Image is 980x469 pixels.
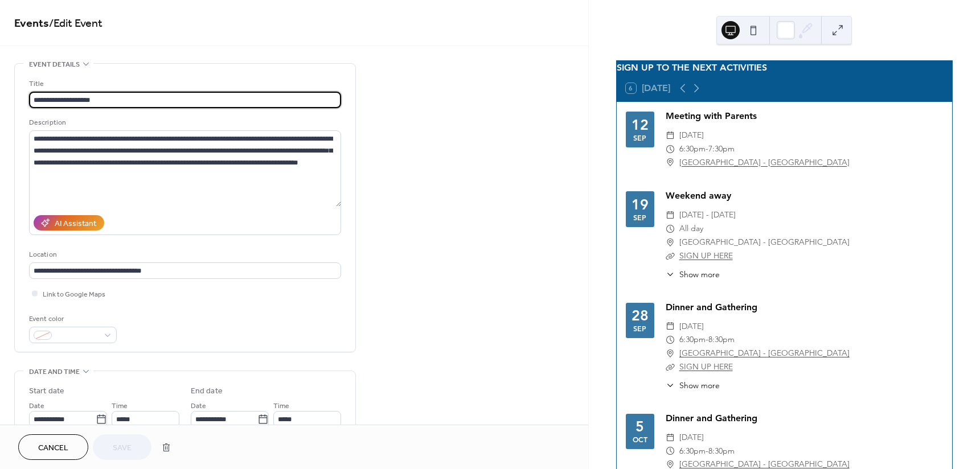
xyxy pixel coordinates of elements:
div: ​ [666,269,675,281]
div: Event color [29,313,114,325]
span: Show more [679,269,720,281]
div: Sep [633,325,646,332]
span: Link to Google Maps [43,289,105,301]
span: Show more [679,380,720,392]
div: ​ [666,236,675,249]
div: 19 [632,198,649,212]
span: Cancel [38,442,68,454]
span: Date [29,400,44,412]
div: ​ [666,142,675,156]
div: ​ [666,380,675,392]
div: Sep [633,134,646,142]
a: [GEOGRAPHIC_DATA] - [GEOGRAPHIC_DATA] [679,347,850,360]
div: ​ [666,347,675,360]
button: Cancel [18,434,88,460]
div: Sep [633,214,646,221]
span: Event details [29,59,80,71]
div: SIGN UP TO THE NEXT ACTIVITIES [617,61,952,75]
span: 8:30pm [708,445,735,458]
div: Meeting with Parents [666,109,943,123]
span: Date [191,400,206,412]
div: Oct [633,436,647,443]
button: ​Show more [666,380,720,392]
div: ​ [666,445,675,458]
button: ​Show more [666,269,720,281]
div: Start date [29,385,64,397]
span: [DATE] [679,129,704,142]
div: Location [29,249,339,261]
span: - [706,333,708,347]
span: 6:30pm [679,333,706,347]
div: ​ [666,156,675,170]
a: Dinner and Gathering [666,302,757,312]
a: SIGN UP HERE [679,250,733,261]
span: 6:30pm [679,445,706,458]
div: End date [191,385,223,397]
div: ​ [666,360,675,374]
div: ​ [666,320,675,334]
span: 6:30pm [679,142,706,156]
span: [DATE] - [DATE] [679,208,736,222]
div: ​ [666,222,675,236]
div: Description [29,117,339,129]
div: 12 [632,118,649,132]
span: - [706,142,708,156]
span: Date and time [29,366,80,378]
span: Time [273,400,289,412]
a: Events [14,13,49,35]
div: ​ [666,333,675,347]
div: ​ [666,431,675,445]
button: AI Assistant [34,215,104,231]
div: ​ [666,129,675,142]
span: All day [679,222,703,236]
span: Time [112,400,128,412]
a: [GEOGRAPHIC_DATA] - [GEOGRAPHIC_DATA] [679,156,850,170]
div: ​ [666,249,675,263]
span: - [706,445,708,458]
span: [DATE] [679,320,704,334]
div: Title [29,78,339,90]
div: 5 [635,419,644,434]
a: Dinner and Gathering [666,413,757,423]
div: 28 [632,308,649,323]
span: 7:30pm [708,142,735,156]
div: ​ [666,208,675,222]
div: AI Assistant [55,218,96,230]
span: / Edit Event [49,13,102,35]
a: Weekend away [666,190,731,201]
span: [GEOGRAPHIC_DATA] - [GEOGRAPHIC_DATA] [679,236,850,249]
a: SIGN UP HERE [679,361,733,372]
span: [DATE] [679,431,704,445]
span: 8:30pm [708,333,735,347]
